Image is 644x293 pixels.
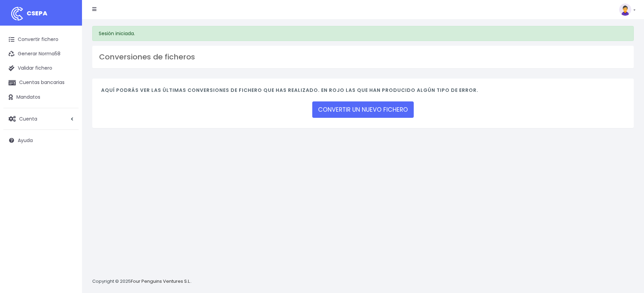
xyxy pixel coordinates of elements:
[619,3,631,16] img: profile
[99,53,627,61] h3: Conversiones de ficheros
[92,26,634,41] div: Sesión iniciada.
[3,133,79,148] a: Ayuda
[19,115,37,122] span: Cuenta
[312,101,414,118] a: CONVERTIR UN NUEVO FICHERO
[3,112,79,126] a: Cuenta
[101,87,625,97] h4: Aquí podrás ver las últimas conversiones de fichero que has realizado. En rojo las que han produc...
[9,5,26,22] img: logo
[3,61,79,75] a: Validar fichero
[92,278,192,285] p: Copyright © 2025 .
[3,90,79,104] a: Mandatos
[18,137,33,144] span: Ayuda
[3,32,79,47] a: Convertir fichero
[27,9,47,17] span: CSEPA
[131,278,191,284] a: Four Penguins Ventures S.L.
[3,75,79,90] a: Cuentas bancarias
[3,47,79,61] a: Generar Norma58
